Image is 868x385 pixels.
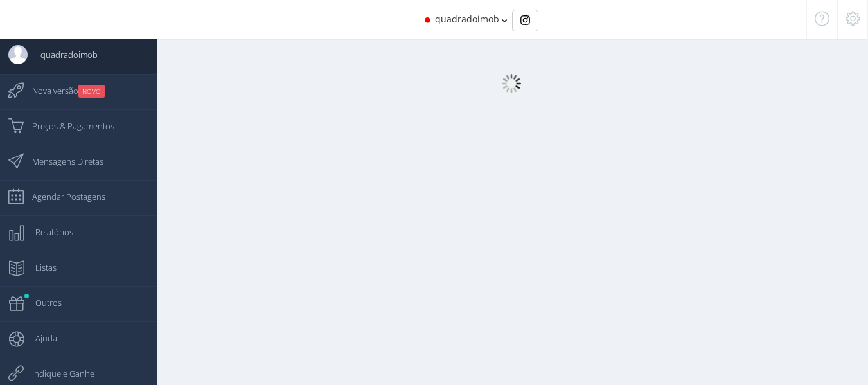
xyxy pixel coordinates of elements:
[28,39,98,71] span: quadradoimob
[19,75,105,107] span: Nova versão
[19,181,105,213] span: Agendar Postagens
[22,216,73,248] span: Relatórios
[22,322,57,354] span: Ajuda
[19,145,103,177] span: Mensagens Diretas
[435,13,499,25] span: quadradoimob
[22,287,62,319] span: Outros
[502,74,521,93] img: loader.gif
[19,110,114,142] span: Preços & Pagamentos
[8,45,28,64] img: User Image
[22,251,57,283] span: Listas
[520,15,530,25] img: Instagram_simple_icon.svg
[78,85,105,98] small: NOVO
[512,10,538,31] div: Basic example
